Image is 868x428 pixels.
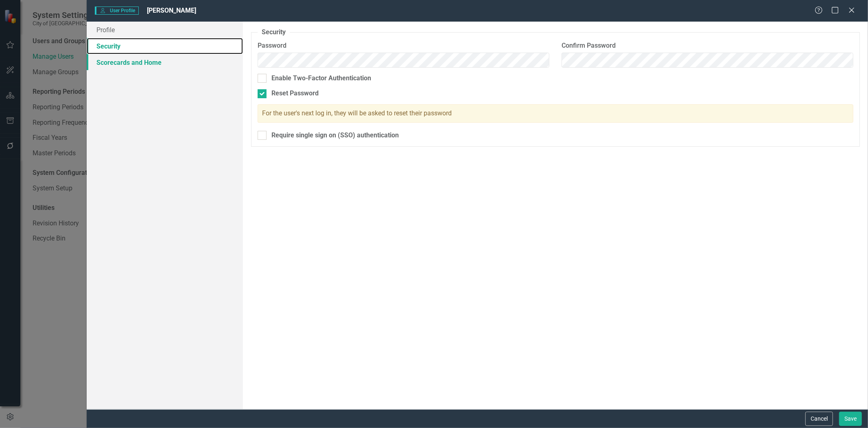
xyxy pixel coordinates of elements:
a: Scorecards and Home [87,54,243,71]
button: Save [839,412,862,426]
div: Reset Password [271,89,319,98]
label: Confirm Password [562,41,853,51]
div: Enable Two-Factor Authentication [271,74,371,83]
a: Profile [87,22,243,38]
legend: Security [258,28,290,37]
label: Password [258,41,549,51]
button: Cancel [805,412,833,426]
div: Require single sign on (SSO) authentication [271,131,399,140]
div: For the user's next log in, they will be asked to reset their password [258,104,853,123]
a: Security [87,38,243,54]
span: User Profile [95,7,138,15]
span: [PERSON_NAME] [147,7,196,14]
